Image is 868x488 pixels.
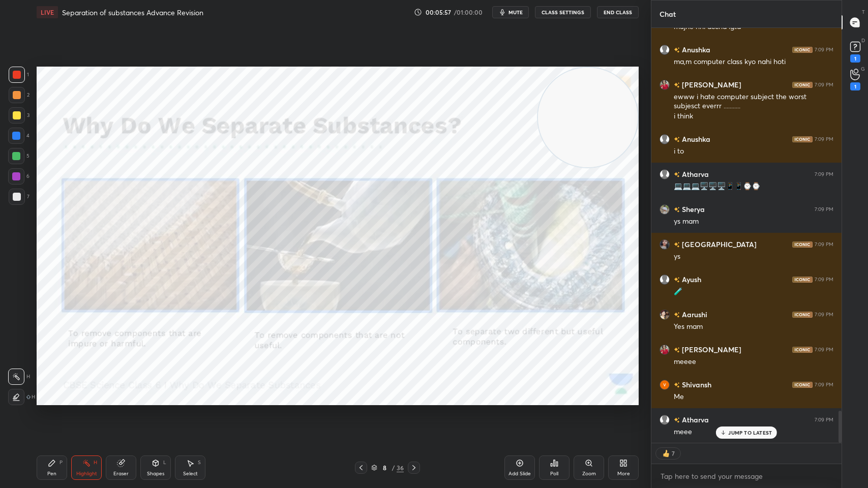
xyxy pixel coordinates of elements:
[674,312,680,318] img: no-rating-badge.077c3623.svg
[508,471,531,476] div: Add Slide
[9,67,29,83] div: 1
[651,1,684,27] p: Chat
[680,169,709,179] h6: Atharva
[674,252,833,262] div: ys
[94,460,97,465] div: H
[597,6,639,18] button: End Class
[680,134,710,144] h6: Anushka
[62,8,203,17] h4: Separation of substances Advance Revision
[8,168,29,185] div: 6
[674,417,680,423] img: no-rating-badge.077c3623.svg
[660,45,670,55] img: default.png
[815,82,833,88] div: 7:09 PM
[792,277,813,283] img: iconic-dark.1390631f.png
[660,169,670,179] img: default.png
[535,6,591,18] button: CLASS SETTINGS
[815,277,833,283] div: 7:09 PM
[792,47,813,53] img: iconic-dark.1390631f.png
[792,312,813,318] img: iconic-dark.1390631f.png
[26,374,30,379] p: H
[680,344,741,355] h6: [PERSON_NAME]
[792,382,813,388] img: iconic-dark.1390631f.png
[8,148,29,164] div: 5
[147,471,164,476] div: Shapes
[671,449,675,457] div: 7
[861,65,865,73] p: G
[397,463,404,472] div: 36
[392,465,395,471] div: /
[792,82,813,88] img: iconic-dark.1390631f.png
[47,471,56,476] div: Pen
[660,239,670,250] img: 3e8a5290fc6849818995ad02192ea8b2.jpg
[660,134,670,144] img: default.png
[550,471,558,476] div: Poll
[674,427,833,437] div: meee
[792,241,813,248] img: iconic-dark.1390631f.png
[815,171,833,177] div: 7:09 PM
[674,382,680,388] img: no-rating-badge.077c3623.svg
[674,137,680,142] img: no-rating-badge.077c3623.svg
[660,415,670,425] img: default.png
[680,239,757,250] h6: [GEOGRAPHIC_DATA]
[815,382,833,388] div: 7:09 PM
[680,44,710,55] h6: Anushka
[792,136,813,142] img: iconic-dark.1390631f.png
[674,322,833,332] div: Yes mam
[163,460,166,465] div: L
[674,146,833,157] div: i to
[37,6,58,18] div: LIVE
[198,460,201,465] div: S
[680,414,709,425] h6: Atharva
[674,181,833,192] div: 💻💻💻🖥️🖥️🖥️📱📱⌚️⌚️
[680,204,705,215] h6: Sherya
[815,347,833,353] div: 7:09 PM
[617,471,630,476] div: More
[680,379,711,390] h6: Shivansh
[76,471,97,476] div: Highlight
[660,380,670,390] img: 3
[674,357,833,367] div: meeee
[815,241,833,248] div: 7:09 PM
[660,80,670,90] img: ed4af8f7e2734d9e952a007b4e15516c.jpg
[680,309,707,320] h6: Aarushi
[674,47,680,53] img: no-rating-badge.077c3623.svg
[674,207,680,212] img: no-rating-badge.077c3623.svg
[674,57,833,67] div: ma,m computer class kyo nahi hoti
[59,460,63,465] div: P
[8,128,29,144] div: 4
[674,242,680,248] img: no-rating-badge.077c3623.svg
[26,395,31,399] img: shiftIcon.72a6c929.svg
[674,217,833,227] div: ys mam
[674,347,680,353] img: no-rating-badge.077c3623.svg
[9,107,29,124] div: 3
[862,8,865,16] p: T
[9,87,29,103] div: 2
[660,310,670,320] img: 953fb251cc4041df89fa060d3bfc94f2.jpg
[651,28,842,443] div: grid
[113,471,129,476] div: Eraser
[674,392,833,402] div: Me
[660,345,670,355] img: ed4af8f7e2734d9e952a007b4e15516c.jpg
[850,54,860,63] div: 1
[674,277,680,283] img: no-rating-badge.077c3623.svg
[680,79,741,90] h6: [PERSON_NAME]
[680,274,701,285] h6: Ayush
[815,312,833,318] div: 7:09 PM
[850,82,860,90] div: 1
[815,417,833,423] div: 7:09 PM
[674,172,680,177] img: no-rating-badge.077c3623.svg
[728,430,772,436] p: JUMP TO LATEST
[32,394,35,400] p: H
[674,111,833,121] div: i think
[660,274,670,285] img: default.png
[661,448,671,459] img: thumbs_up.png
[492,6,529,18] button: mute
[815,47,833,53] div: 7:09 PM
[861,37,865,44] p: D
[660,204,670,215] img: 55fec24c4f9040a4ae22ff9ccf469de5.jpg
[815,206,833,212] div: 7:09 PM
[9,189,29,205] div: 7
[674,92,833,111] div: ewww i hate computer subject the worst subjesct everrr ...........
[674,287,833,297] div: 🧪
[508,9,523,16] span: mute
